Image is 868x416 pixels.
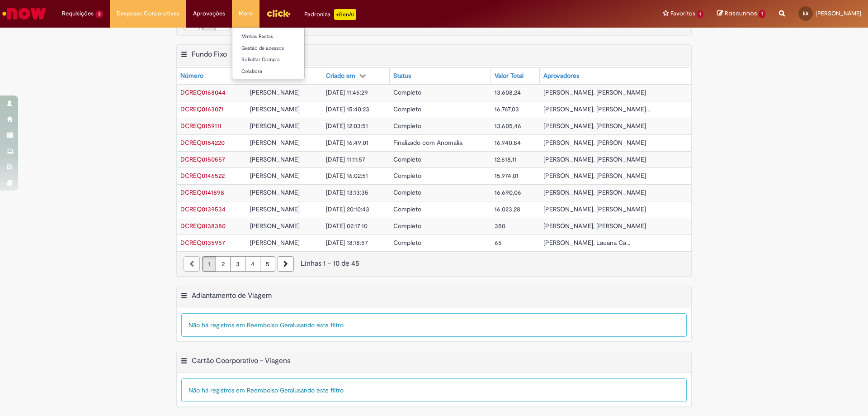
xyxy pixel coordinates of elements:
span: 16.767,03 [495,105,519,113]
a: Página 5 [260,256,275,272]
span: [DATE] 11:46:29 [326,88,368,96]
div: Padroniza [304,9,356,20]
span: Rascunhos [725,9,757,18]
span: Finalizado com Anomalia [393,139,462,147]
span: Completo [393,222,421,230]
a: Colabora [232,67,332,77]
span: [DATE] 02:17:10 [326,222,368,230]
div: Não há registros em Reembolso Geral [181,378,687,402]
span: Completo [393,122,421,130]
span: usando este filtro [294,321,344,329]
a: Abrir Registro: DCREQ0138380 [180,222,226,230]
div: Número [180,72,203,81]
nav: paginação [177,251,691,276]
span: [DATE] 12:03:51 [326,122,368,130]
a: Rascunhos [717,10,765,18]
div: Criado em [326,72,355,81]
div: Linhas 1 − 10 de 45 [184,258,684,269]
span: [PERSON_NAME], [PERSON_NAME] [543,222,646,230]
button: Fundo Fixo Menu de contexto [180,50,188,62]
span: ES [803,10,808,16]
span: [PERSON_NAME] [250,122,300,130]
a: Página 4 [245,256,260,272]
span: 3 [95,10,103,18]
span: Completo [393,188,421,196]
span: [PERSON_NAME], [PERSON_NAME] [543,122,646,130]
span: [PERSON_NAME] [250,155,300,163]
span: 16.690,06 [495,188,521,196]
span: Completo [393,105,421,113]
span: Requisições [62,9,94,18]
span: [PERSON_NAME] [250,205,300,213]
span: DCREQ0168044 [180,88,226,96]
span: Despesas Corporativas [117,9,179,18]
a: Abrir Registro: DCREQ0141898 [180,188,224,196]
span: [DATE] 11:11:57 [326,155,365,163]
span: [DATE] 15:40:23 [326,105,369,113]
span: 1 [759,10,765,18]
span: DCREQ0138380 [180,222,226,230]
span: [PERSON_NAME], [PERSON_NAME] [543,172,646,180]
span: [PERSON_NAME] [250,172,300,180]
div: Valor Total [495,72,524,81]
span: DCREQ0135957 [180,239,225,247]
a: Página 3 [230,256,245,272]
span: [PERSON_NAME], [PERSON_NAME] [543,88,646,96]
a: Solicitar Compra [232,55,332,65]
span: Favoritos [670,9,695,18]
span: [PERSON_NAME] [250,239,300,247]
span: 16.940,84 [495,139,521,147]
div: Aprovadores [543,72,579,81]
span: Completo [393,172,421,180]
h2: Cartão Coorporativo - Viagens [192,356,290,365]
a: Abrir Registro: DCREQ0139534 [180,205,226,213]
span: [PERSON_NAME] [816,10,861,17]
button: Adiantamento de Viagem Menu de contexto [180,291,188,303]
span: [PERSON_NAME] [250,105,300,113]
a: Abrir Registro: DCREQ0168044 [180,88,226,96]
span: usando este filtro [294,386,344,394]
a: Gestão de acessos [232,43,332,53]
span: DCREQ0146522 [180,172,225,180]
span: Completo [393,239,421,247]
span: DCREQ0159111 [180,122,222,130]
span: [PERSON_NAME] [250,222,300,230]
a: Abrir Registro: DCREQ0154220 [180,139,225,147]
span: DCREQ0154220 [180,139,225,147]
p: +GenAi [334,9,356,20]
span: 65 [495,239,502,247]
span: Aprovações [193,9,225,18]
div: Não há registros em Reembolso Geral [181,313,687,337]
a: Abrir Registro: DCREQ0150557 [180,155,225,163]
span: 13.608,24 [495,88,521,96]
span: [PERSON_NAME] [250,139,300,147]
span: [DATE] 18:18:57 [326,239,368,247]
span: [PERSON_NAME] [250,88,300,96]
span: [DATE] 13:13:35 [326,188,368,196]
span: 12.618,11 [495,155,517,163]
span: DCREQ0163071 [180,105,224,113]
div: Status [393,72,411,81]
a: Próxima página [278,256,294,272]
span: [PERSON_NAME], Lauana Ca... [543,239,630,247]
button: Cartão Coorporativo - Viagens Menu de contexto [180,356,188,368]
span: Completo [393,155,421,163]
img: ServiceNow [1,5,47,23]
span: 13.605,46 [495,122,521,130]
span: 16.023,28 [495,205,520,213]
span: More [239,9,253,18]
span: Completo [393,88,421,96]
span: 350 [495,222,505,230]
span: DCREQ0150557 [180,155,225,163]
span: 1 [697,10,704,18]
span: Completo [393,205,421,213]
span: [DATE] 16:02:51 [326,172,368,180]
span: [PERSON_NAME] [250,188,300,196]
span: 15.974,01 [495,172,519,180]
span: [DATE] 16:49:01 [326,139,368,147]
h2: Fundo Fixo [192,50,227,59]
ul: More [232,27,305,79]
span: [PERSON_NAME], [PERSON_NAME] [543,139,646,147]
a: Página 1 [202,256,216,272]
img: click_logo_yellow_360x200.png [266,6,291,20]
